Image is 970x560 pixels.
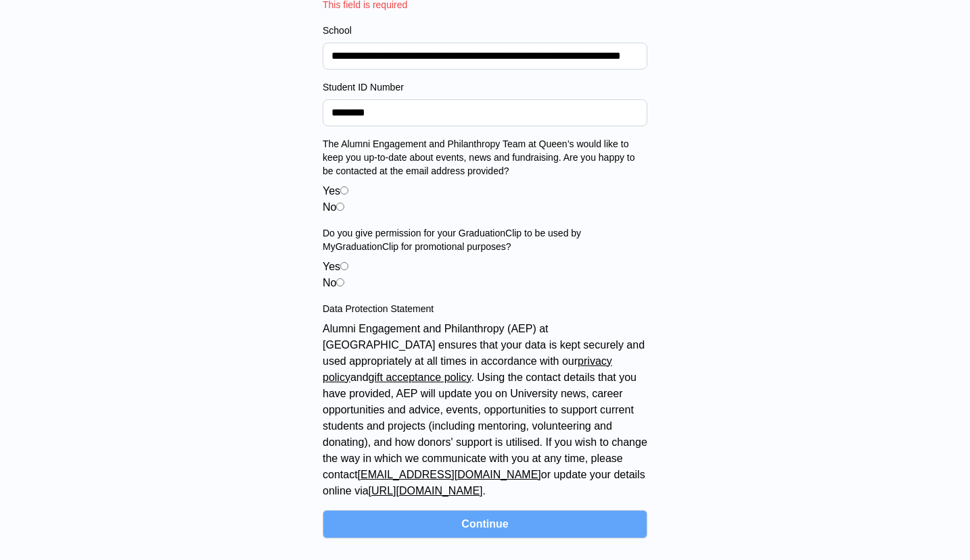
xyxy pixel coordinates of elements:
[323,24,647,37] label: School
[323,185,340,197] label: Yes
[323,201,336,213] label: No
[369,485,483,497] a: [URL][DOMAIN_NAME]
[323,321,647,499] p: Alumni Engagement and Philanthropy (AEP) at [GEOGRAPHIC_DATA] ensures that your data is kept secu...
[369,372,471,383] a: gift acceptance policy
[358,469,541,480] a: [EMAIL_ADDRESS][DOMAIN_NAME]
[323,261,340,272] label: Yes
[323,355,612,383] a: privacy policy
[323,277,336,288] label: No
[323,80,647,94] label: Student ID Number
[323,137,647,178] label: The Alumni Engagement and Philanthropy Team at Queen’s would like to keep you up-to-date about ev...
[323,302,647,315] label: Data Protection Statement
[323,226,647,253] label: Do you give permission for your GraduationClip to be used by MyGraduationClip for promotional pur...
[323,510,647,538] button: Continue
